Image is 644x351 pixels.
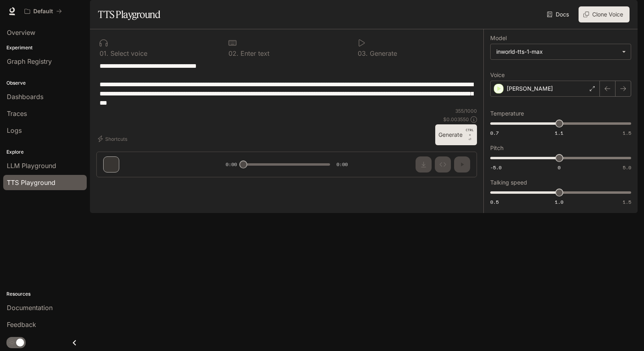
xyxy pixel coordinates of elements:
p: Select voice [108,50,147,57]
p: Enter text [238,50,269,57]
p: 0 2 . [228,50,238,57]
p: Voice [490,72,505,78]
button: Clone Voice [579,6,630,22]
span: 0 [558,164,560,171]
p: Generate [368,50,397,57]
p: 0 1 . [100,50,108,57]
div: inworld-tts-1-max [496,48,618,56]
p: Pitch [490,145,503,151]
span: 0.5 [490,199,499,205]
p: 0 3 . [358,50,368,57]
p: ⏎ [466,128,474,142]
span: 1.1 [555,130,563,136]
button: All workspaces [21,3,65,19]
span: 0.7 [490,130,499,136]
span: 1.5 [623,199,631,205]
p: Temperature [490,111,524,116]
a: Docs [545,6,572,22]
span: 5.0 [623,164,631,171]
button: GenerateCTRL +⏎ [435,124,477,145]
p: Talking speed [490,180,527,185]
span: 1.0 [555,199,563,205]
p: CTRL + [466,128,474,137]
p: Default [33,8,53,15]
button: Shortcuts [96,132,130,145]
p: [PERSON_NAME] [507,85,553,93]
p: Model [490,35,507,41]
span: -5.0 [490,164,501,171]
div: inworld-tts-1-max [491,44,631,59]
h1: TTS Playground [98,6,160,22]
span: 1.5 [623,130,631,136]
